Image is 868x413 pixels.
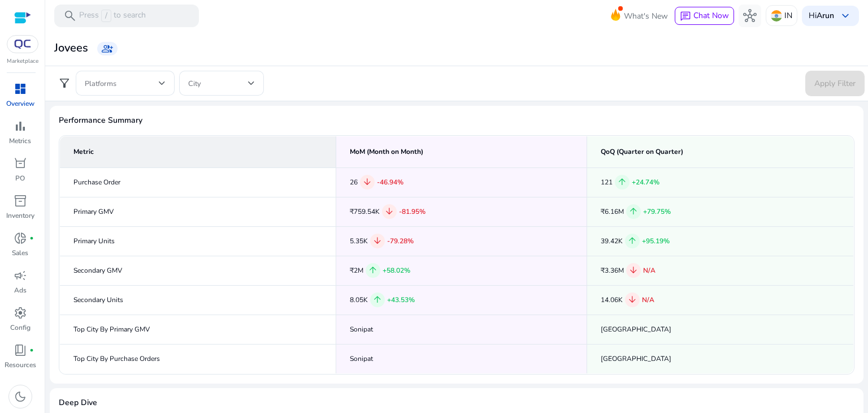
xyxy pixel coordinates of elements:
[14,231,27,245] span: donut_small
[680,11,691,22] span: chat
[624,6,668,26] span: What's New
[12,40,33,49] img: QC-logo.svg
[60,197,336,226] td: Primary GMV
[372,295,383,305] span: arrow_upward
[399,207,426,216] span: -81.95%
[693,10,729,21] span: Chat Now
[60,167,336,197] td: Purchase Order
[14,285,27,295] p: Ads
[5,360,36,370] p: Resources
[97,42,118,55] a: group_add
[59,115,854,126] span: Performance Summary
[739,5,761,27] button: hub
[809,12,834,20] p: Hi
[384,206,394,217] span: arrow_downward
[12,248,28,258] p: Sales
[101,10,111,22] span: /
[601,175,840,190] div: 121
[643,266,656,275] span: N/A
[60,315,336,344] td: Top City By Primary GMV
[15,173,25,183] p: PO
[14,119,27,133] span: bar_chart
[587,136,853,167] th: QoQ (Quarter on Quarter)
[59,397,854,408] span: Deep Dive
[627,295,637,305] span: arrow_downward
[58,76,71,90] span: filter_alt
[350,263,572,278] div: ₹2M
[817,10,834,21] b: Arun
[60,285,336,315] td: Secondary Units
[6,98,34,109] p: Overview
[9,136,31,146] p: Metrics
[14,390,27,403] span: dark_mode
[60,344,336,373] td: Top City By Purchase Orders
[642,295,654,304] span: N/A
[14,194,27,208] span: inventory_2
[771,10,782,21] img: in.svg
[6,210,34,221] p: Inventory
[350,204,572,219] div: ₹759.54K
[675,7,734,25] button: chatChat Now
[350,292,572,307] div: 8.05K
[350,324,572,335] div: Sonipat
[601,353,840,365] div: [GEOGRAPHIC_DATA]
[368,265,378,276] span: arrow_upward
[601,292,840,307] div: 14.06K
[7,57,38,66] p: Marketplace
[784,6,792,25] p: IN
[14,157,27,170] span: orders
[60,136,336,167] th: Metric
[102,43,113,54] span: group_add
[377,178,403,187] span: -46.94%
[601,324,840,335] div: [GEOGRAPHIC_DATA]
[350,353,572,365] div: Sonipat
[79,10,146,22] p: Press to search
[14,269,27,282] span: campaign
[60,256,336,285] td: Secondary GMV
[642,236,670,246] span: +95.19%
[743,9,757,23] span: hub
[383,266,410,275] span: +58.02%
[387,236,414,246] span: -79.28%
[29,348,34,352] span: fiber_manual_record
[350,234,572,248] div: 5.35K
[63,9,77,23] span: search
[54,41,88,55] h3: Jovees
[336,136,587,167] th: MoM (Month on Month)
[601,234,840,248] div: 39.42K
[387,295,415,304] span: +43.53%
[14,306,27,320] span: settings
[14,343,27,357] span: book_4
[29,236,34,240] span: fiber_manual_record
[627,236,637,246] span: arrow_upward
[350,175,572,190] div: 26
[372,236,383,246] span: arrow_downward
[617,177,627,187] span: arrow_upward
[60,226,336,256] td: Primary Units
[601,263,840,278] div: ₹3.36M
[839,9,852,23] span: keyboard_arrow_down
[362,177,372,187] span: arrow_downward
[628,265,639,276] span: arrow_downward
[14,82,27,96] span: dashboard
[601,204,840,219] div: ₹6.16M
[632,178,659,187] span: +24.74%
[628,206,639,217] span: arrow_upward
[643,207,671,216] span: +79.75%
[10,322,31,333] p: Config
